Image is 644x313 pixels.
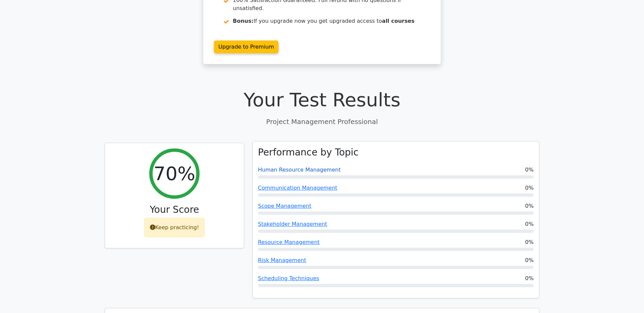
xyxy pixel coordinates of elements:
a: Communication Management [258,185,337,191]
h3: Your Score [110,204,238,215]
a: Human Resource Management [258,167,341,173]
div: Keep practicing! [144,218,205,237]
p: Project Management Professional [105,117,539,127]
a: Resource Management [258,239,320,245]
span: 0% [525,274,534,283]
h2: 70% [154,162,195,185]
span: 0% [525,166,534,174]
h1: Your Test Results [105,88,539,111]
h3: Performance by Topic [258,147,359,158]
span: 0% [525,202,534,210]
span: 0% [525,256,534,264]
a: Risk Management [258,257,306,263]
a: Scope Management [258,203,311,209]
a: Stakeholder Management [258,221,327,227]
a: Scheduling Techniques [258,275,319,281]
a: Upgrade to Premium [214,41,278,53]
span: 0% [525,184,534,192]
span: 0% [525,220,534,228]
span: 0% [525,238,534,246]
